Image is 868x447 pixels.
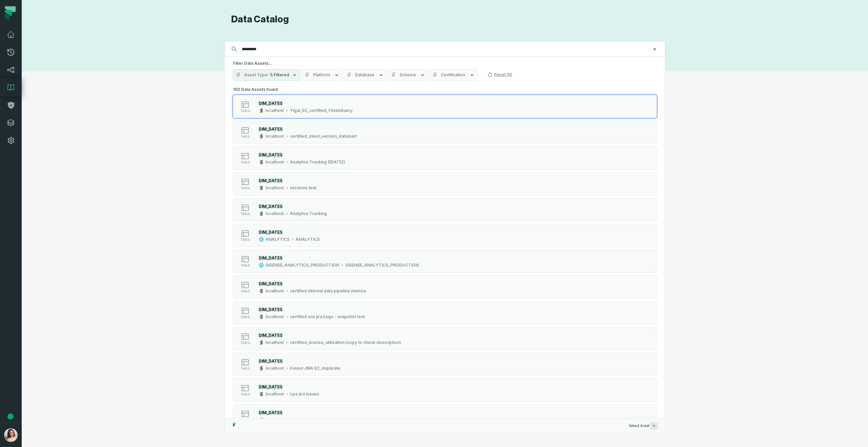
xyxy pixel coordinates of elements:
[344,69,387,81] button: Database
[233,61,657,66] h5: Filter Data Assets...
[399,72,416,78] span: Schema
[441,72,465,78] span: Certification
[430,69,478,81] button: Certification
[7,413,14,420] div: Tooltip anchor
[485,69,515,80] button: Reset All
[296,237,320,242] div: ANALYTICS
[233,224,657,247] button: tableANALYTICSANALYTICS
[240,393,250,396] span: table
[233,95,657,118] button: tablelocalhostYigal_EC_certified_FinishQuery
[388,69,428,81] button: Schema
[290,185,316,191] div: versions test
[233,353,657,376] button: tablelocalhostFusion JIRA EC_duplicate
[302,69,342,81] button: Platform
[240,187,250,190] span: table
[259,358,282,364] mark: DIM_DATES
[290,288,366,294] div: certified internal data pipeline metrics
[259,127,282,132] mark: DIM_DATES
[290,159,345,165] div: Analytics Tracking (01-30-2022)
[355,72,374,78] span: Database
[265,263,339,268] div: SISENSE_ANALYTICS_PRODUCTION
[290,211,327,216] div: Analytics Tracking
[259,152,282,157] mark: DIM_DATES
[4,428,18,442] img: avatar of Kateryna Viflinzider
[259,178,282,183] mark: DIM_DATES
[290,417,355,423] div: LlmTerms_and_ai-chat RT check
[265,366,284,371] div: localhost
[290,391,319,397] div: ops jira issues
[265,417,284,423] div: localhost
[240,135,250,138] span: table
[290,366,340,371] div: Fusion JIRA EC_duplicate
[265,391,284,397] div: localhost
[240,341,250,345] span: table
[313,72,330,78] span: Platform
[231,14,665,25] h1: Data Catalog
[265,134,284,139] div: localhost
[233,275,657,298] button: tablelocalhostcertified internal data pipeline metrics
[233,327,657,350] button: tablelocalhostcertified_license_utilization (copy to check description)
[650,422,658,430] span: Press ↵ to add a new Data Asset to the graph
[233,250,657,273] button: tableSISENSE_ANALYTICS_PRODUCTIONSISENSE_ANALYTICS_PRODUCTION
[259,230,282,235] mark: DIM_DATES
[240,290,250,293] span: table
[233,378,657,402] button: tablelocalhostops jira issues
[345,263,419,268] div: SISENSE_ANALYTICS_PRODUCTION
[259,204,282,209] mark: DIM_DATES
[240,264,250,267] span: table
[233,69,300,81] button: Asset Type5 Filtered
[651,46,658,53] button: Clear search query
[265,237,290,242] div: ANALYTICS
[244,72,269,78] span: Asset Type
[233,121,657,144] button: tablelocalhostcertified_client_version_datamart
[265,159,284,165] div: localhost
[265,108,284,113] div: localhost
[240,238,250,241] span: table
[259,101,282,106] mark: DIM_DATES
[233,198,657,221] button: tablelocalhostAnalytics Tracking
[290,340,401,345] div: certified_license_utilization (copy to check description)
[240,161,250,164] span: table
[265,211,284,216] div: localhost
[265,185,284,191] div: localhost
[259,307,282,312] mark: DIM_DATES
[233,301,657,324] button: tablelocalhostcertified sns jira bugs - snapshot test
[240,315,250,319] span: table
[290,134,357,139] div: certified_client_version_datamart
[233,172,657,195] button: tablelocalhostversions test
[240,109,250,113] span: table
[259,384,282,389] mark: DIM_DATES
[290,108,353,113] div: Yigal_EC_certified_FinishQuery
[290,314,365,319] div: certified sns jira bugs - snapshot test
[240,212,250,216] span: table
[240,367,250,370] span: table
[233,147,657,170] button: tablelocalhostAnalytics Tracking ([DATE])
[265,314,284,319] div: localhost
[265,288,284,294] div: localhost
[259,281,282,286] mark: DIM_DATES
[259,255,282,260] mark: DIM_DATES
[259,333,282,338] mark: DIM_DATES
[225,85,665,418] div: Suggestions
[629,422,658,430] span: Select Asset
[233,404,657,427] button: tablelocalhostLlmTerms_and_ai-chat RT check
[270,72,289,78] span: 5 Filtered
[259,410,282,415] mark: DIM_DATES
[265,340,284,345] div: localhost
